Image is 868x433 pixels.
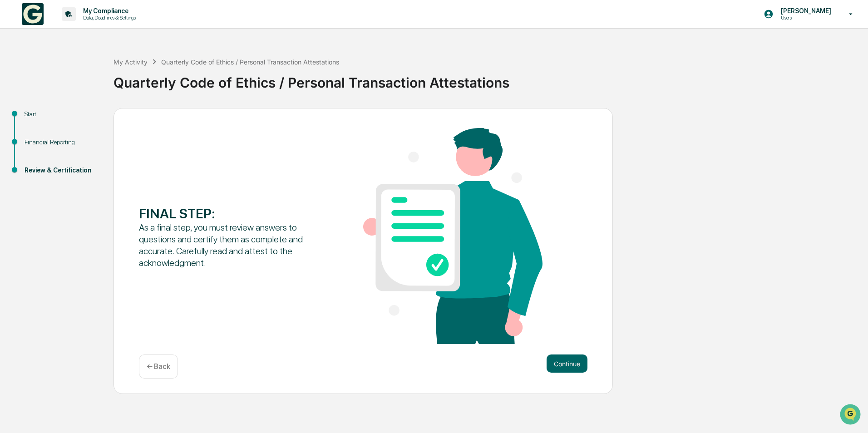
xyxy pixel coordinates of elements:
[9,69,25,86] img: 1746055101610-c473b297-6a78-478c-a979-82029cc54cd1
[139,221,318,269] div: As a final step, you must review answers to questions and certify them as complete and accurate. ...
[161,58,339,66] div: Quarterly Code of Ethics / Personal Transaction Attestations
[18,114,59,123] span: Preclearance
[31,79,115,86] div: We're available if you need us!
[64,153,110,161] a: Powered byPylon
[76,15,140,21] p: Data, Deadlines & Settings
[22,3,44,25] img: logo
[154,72,165,83] button: Start new chat
[113,58,148,66] div: My Activity
[774,7,836,15] p: [PERSON_NAME]
[25,138,99,147] div: Financial Reporting
[18,132,57,141] span: Data Lookup
[5,111,62,127] a: 🖐️Preclearance
[774,15,836,21] p: Users
[5,128,61,144] a: 🔎Data Lookup
[76,7,140,15] p: My Compliance
[839,403,863,428] iframe: Open customer support
[31,69,149,79] div: Start new chat
[25,109,99,119] div: Start
[9,115,16,123] div: 🖐️
[9,133,16,140] div: 🔎
[25,166,99,175] div: Review & Certification
[9,19,165,34] p: How can we help?
[147,362,170,371] p: ← Back
[139,205,318,221] div: FINAL STEP :
[363,128,542,344] img: FINAL STEP
[62,111,116,127] a: 🗄️Attestations
[90,154,110,161] span: Pylon
[66,115,73,123] div: 🗄️
[547,354,587,373] button: Continue
[113,67,863,91] div: Quarterly Code of Ethics / Personal Transaction Attestations
[75,114,113,123] span: Attestations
